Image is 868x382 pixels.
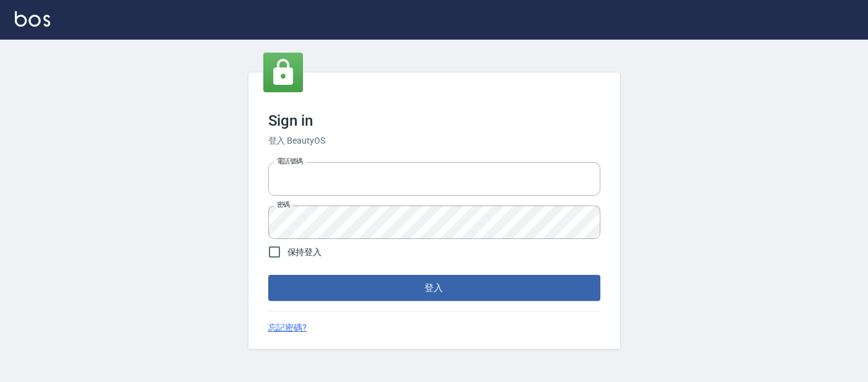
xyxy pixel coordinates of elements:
[277,200,290,209] label: 密碼
[268,321,307,334] a: 忘記密碼?
[268,134,600,147] h6: 登入 BeautyOS
[268,275,600,301] button: 登入
[277,157,303,166] label: 電話號碼
[287,246,322,259] span: 保持登入
[268,112,600,129] h3: Sign in
[15,11,50,27] img: Logo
